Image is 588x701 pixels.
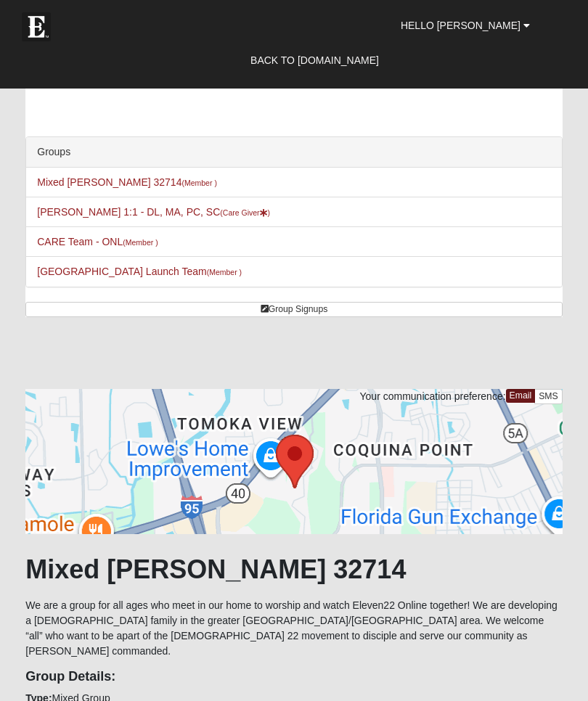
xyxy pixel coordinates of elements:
[25,302,563,317] a: Group Signups
[534,389,563,404] a: SMS
[390,7,541,44] a: Hello [PERSON_NAME]
[37,266,242,277] a: [GEOGRAPHIC_DATA] Launch Team(Member )
[26,137,562,168] div: Groups
[123,238,158,247] small: (Member )
[181,179,216,187] small: (Member )
[360,390,506,402] span: Your communication preference:
[207,268,242,276] small: (Member )
[37,206,270,218] a: [PERSON_NAME] 1:1 - DL, MA, PC, SC(Care Giver)
[220,208,270,217] small: (Care Giver )
[25,669,563,685] h4: Group Details:
[506,389,536,403] a: Email
[25,554,563,585] h1: Mixed [PERSON_NAME] 32714
[37,176,217,188] a: Mixed [PERSON_NAME] 32714(Member )
[22,12,51,41] img: Eleven22 logo
[37,236,158,247] a: CARE Team - ONL(Member )
[401,20,520,31] span: Hello [PERSON_NAME]
[240,42,390,78] a: Back to [DOMAIN_NAME]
